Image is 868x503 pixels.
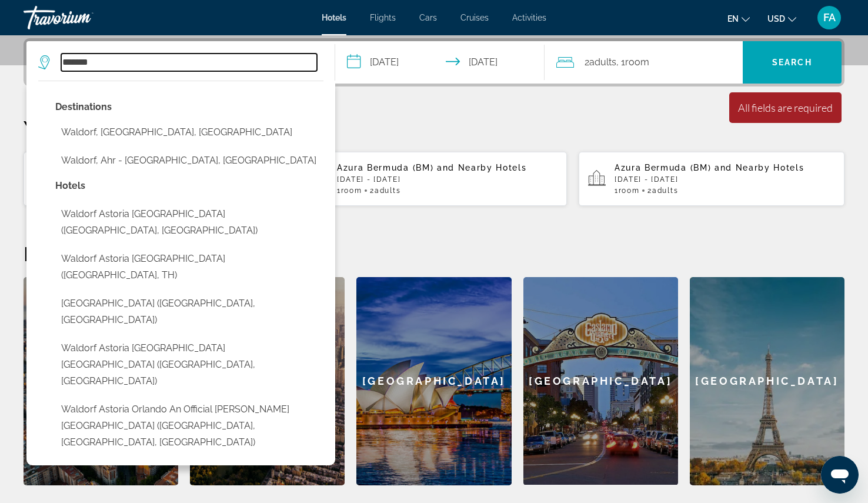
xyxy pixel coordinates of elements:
button: Select city: Waldorf, MD, United States [55,121,323,144]
span: 2 [370,186,400,195]
a: Paris[GEOGRAPHIC_DATA] [690,277,844,485]
button: Select hotel: Waldorf Astoria Beijing (Beijing, CN) [55,203,323,242]
span: USD [767,14,785,24]
div: Search widget [26,41,842,84]
div: [GEOGRAPHIC_DATA] [356,277,511,485]
span: Azura Bermuda (BM) [337,163,433,172]
a: Cars [419,13,437,22]
button: Travelers: 2 adults, 0 children [545,41,743,84]
p: [DATE] - [DATE] [337,175,557,184]
button: Select hotel: Waldorf Astoria Costa Rica Punta Cacique (Sardinal, CR) [55,337,323,392]
button: Select hotel: Waldorf Astoria Doha West Bay (Doha, QA) [55,292,323,331]
a: Barcelona[GEOGRAPHIC_DATA] [24,277,178,485]
p: City options [55,99,323,115]
a: Sydney[GEOGRAPHIC_DATA] [356,277,511,485]
span: FA [823,12,836,24]
span: Room [619,186,640,195]
a: Flights [370,13,396,22]
div: All fields are required [738,101,833,114]
span: 1 [337,186,362,195]
p: Your Recent Searches [24,116,844,139]
span: and Nearby Hotels [715,163,804,172]
span: 2 [585,54,616,71]
button: Hotels in Waldorf, [GEOGRAPHIC_DATA], [GEOGRAPHIC_DATA][DATE] - [DATE]1Room2Adults [24,151,289,206]
a: Travorium [24,2,141,33]
span: Search [772,58,812,67]
span: Adults [652,186,678,195]
p: Hotel options [55,178,323,194]
button: Azura Bermuda (BM) and Nearby Hotels[DATE] - [DATE]1Room2Adults [579,151,844,206]
span: en [727,14,739,24]
span: 2 [647,186,678,195]
button: Search [743,41,842,84]
a: Activities [512,13,546,22]
span: , 1 [616,54,649,71]
iframe: Button to launch messaging window [821,456,859,494]
span: and Nearby Hotels [437,163,527,172]
button: Select hotel: Waldorf Astoria Bangkok (Bangkok, TH) [55,248,323,287]
button: User Menu [814,5,844,30]
div: Destination search results [26,81,335,465]
span: Adults [375,186,400,195]
button: Select city: Waldorf, Ahr - Middle Rhine, Germany [55,149,323,172]
a: San Diego[GEOGRAPHIC_DATA] [523,277,678,485]
span: Room [341,186,362,195]
button: Select check in and out date [335,41,545,84]
a: Cruises [460,13,489,22]
span: 1 [615,186,639,195]
span: Room [625,56,649,68]
div: [GEOGRAPHIC_DATA] [690,277,844,485]
span: Azura Bermuda (BM) [615,163,711,172]
h2: Featured Destinations [24,242,844,265]
div: [GEOGRAPHIC_DATA] [523,277,678,485]
button: Change language [727,10,750,27]
div: [GEOGRAPHIC_DATA] [24,277,178,485]
button: Azura Bermuda (BM) and Nearby Hotels[DATE] - [DATE]1Room2Adults [301,151,567,206]
input: Search hotel destination [61,54,317,71]
p: [DATE] - [DATE] [615,175,835,184]
button: Select hotel: Waldorf Astoria Orlando An Official Walt Disney World Hotel (Orlando, FL, US) [55,398,323,454]
button: Change currency [767,10,796,27]
span: Adults [589,56,616,68]
a: Hotels [322,13,346,22]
